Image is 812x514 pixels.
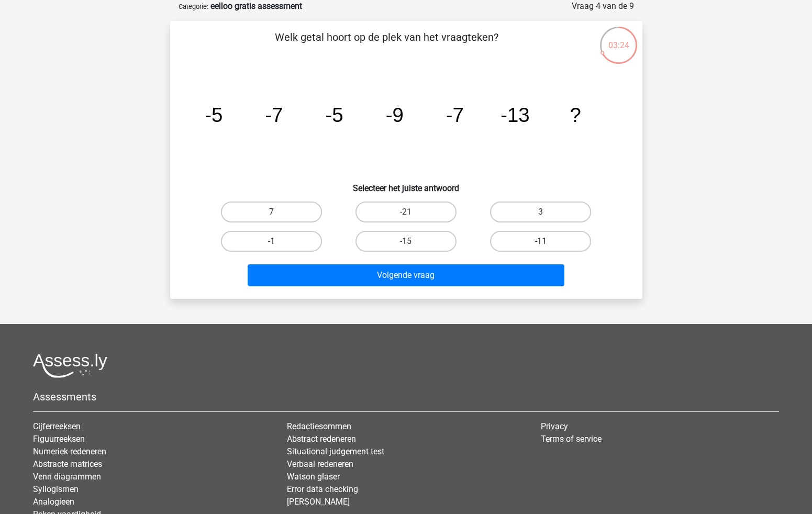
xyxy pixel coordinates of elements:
[205,104,223,126] tspan: -5
[210,1,302,11] strong: eelloo gratis assessment
[265,104,283,126] tspan: -7
[541,421,568,431] a: Privacy
[599,26,638,52] div: 03:24
[355,231,457,252] label: -15
[570,104,581,126] tspan: ?
[446,104,463,126] tspan: -7
[541,434,602,444] a: Terms of service
[33,497,74,507] a: Analogieen
[287,484,358,494] a: Error data checking
[179,3,208,10] small: Categorie:
[187,29,586,61] p: Welk getal hoort op de plek van het vraagteken?
[248,264,564,286] button: Volgende vraag
[385,104,403,126] tspan: -9
[33,434,85,444] a: Figuurreeksen
[33,459,102,469] a: Abstracte matrices
[33,472,101,482] a: Venn diagrammen
[355,202,457,222] label: -21
[287,472,340,482] a: Watson glaser
[500,104,529,126] tspan: -13
[33,484,79,494] a: Syllogismen
[325,104,343,126] tspan: -5
[33,421,81,431] a: Cijferreeksen
[187,175,626,193] h6: Selecteer het juiste antwoord
[287,446,384,456] a: Situational judgement test
[490,202,591,222] label: 3
[33,390,779,403] h5: Assessments
[490,231,591,252] label: -11
[287,421,351,431] a: Redactiesommen
[33,446,106,456] a: Numeriek redeneren
[287,434,356,444] a: Abstract redeneren
[221,231,322,252] label: -1
[33,353,107,378] img: Assessly logo
[287,497,350,507] a: [PERSON_NAME]
[221,202,322,222] label: 7
[287,459,353,469] a: Verbaal redeneren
